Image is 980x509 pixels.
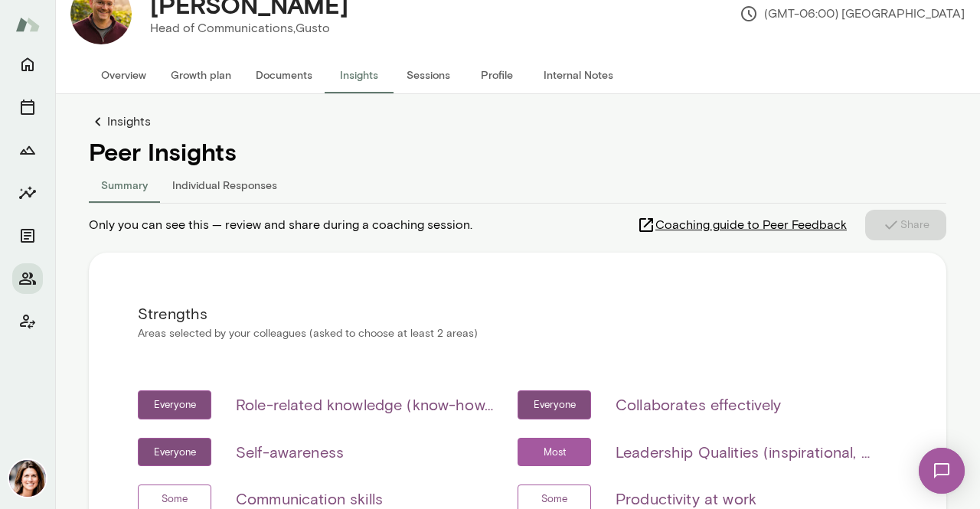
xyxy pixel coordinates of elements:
span: Some [533,491,576,507]
span: Only you can see this — review and share during a coaching session. [89,216,472,234]
span: Everyone [145,397,204,413]
button: Documents [12,220,43,251]
button: Summary [89,166,160,203]
a: Coaching guide to Peer Feedback [637,210,865,240]
span: Everyone [145,445,204,460]
img: Gwen Throckmorton [9,460,46,497]
button: Growth Plan [12,135,43,165]
span: Coaching guide to Peer Feedback [655,216,847,234]
button: Overview [89,57,158,93]
button: Sessions [394,57,462,93]
p: Head of Communications, Gusto [150,19,348,38]
h6: Role-related knowledge (know-how, skills, etc) [236,393,493,417]
p: Areas selected by your colleagues (asked to choose at least 2 areas) [138,326,897,341]
button: Growth plan [158,57,243,93]
div: responses-tab [89,166,946,203]
h6: Self-awareness [236,440,344,465]
img: Mento [15,10,40,39]
button: Home [12,49,43,80]
button: Insights [12,178,43,208]
p: (GMT-06:00) [GEOGRAPHIC_DATA] [740,5,965,23]
button: Documents [243,57,325,93]
h4: Peer Insights [89,137,946,166]
button: Sessions [12,92,43,122]
h6: Strengths [138,302,897,326]
h6: Leadership Qualities (inspirational, visionary & strategic, empowerment & delegation, resilience) [616,440,873,465]
a: Insights [89,113,946,131]
span: Most [535,445,574,460]
span: Some [153,491,196,507]
button: Individual Responses [160,166,289,203]
button: Insights [325,57,394,93]
button: Profile [462,57,531,93]
button: Internal Notes [531,57,626,93]
button: Client app [12,306,43,337]
span: Everyone [525,397,584,413]
h6: Collaborates effectively [616,393,782,417]
button: Members [12,263,43,294]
